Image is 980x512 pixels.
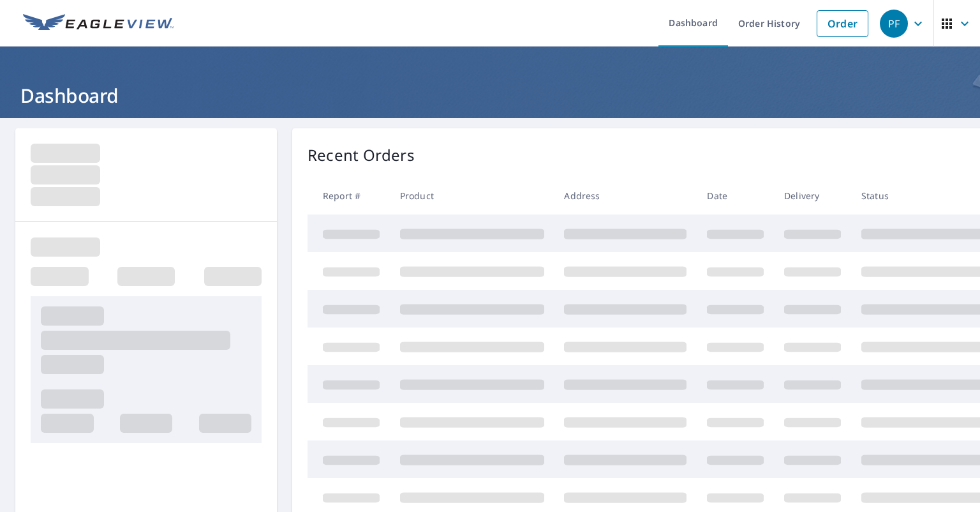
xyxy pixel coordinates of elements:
div: PF [880,10,908,38]
img: EV Logo [23,14,174,33]
th: Report # [308,177,390,215]
h1: Dashboard [15,82,965,109]
th: Product [390,177,554,215]
th: Address [554,177,697,215]
th: Delivery [774,177,851,215]
a: Order [817,10,868,37]
th: Date [697,177,774,215]
p: Recent Orders [308,144,415,167]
